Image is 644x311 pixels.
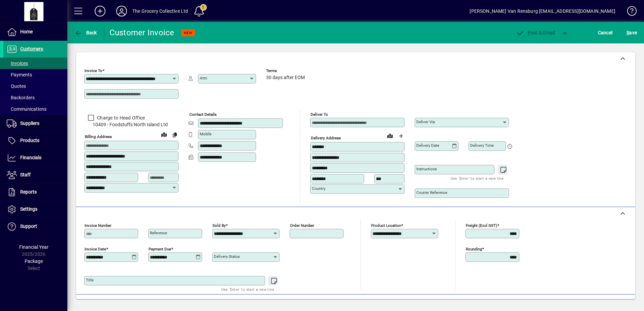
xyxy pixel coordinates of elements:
[214,254,240,259] mat-label: Delivery status
[184,31,192,35] span: NEW
[404,299,438,309] span: Product History
[20,29,33,34] span: Home
[3,58,67,69] a: Invoices
[622,1,636,23] a: Knowledge Base
[150,231,167,235] mat-label: Reference
[20,155,41,160] span: Financials
[7,95,35,100] span: Backorders
[7,72,32,77] span: Payments
[3,218,67,235] a: Support
[589,299,617,309] span: Product
[20,189,37,195] span: Reports
[312,186,325,191] mat-label: Country
[19,244,49,250] span: Financial Year
[74,30,97,35] span: Back
[149,247,171,251] mat-label: Payment due
[466,223,497,228] mat-label: Freight (excl GST)
[266,75,305,80] span: 30 days after EOM
[85,247,106,251] mat-label: Invoice date
[416,143,439,148] mat-label: Delivery date
[200,76,207,80] mat-label: Attn
[7,61,28,66] span: Invoices
[371,223,401,228] mat-label: Product location
[85,223,111,228] mat-label: Invoice number
[7,106,46,112] span: Communications
[159,129,169,140] a: View on map
[86,278,94,282] mat-label: Title
[3,201,67,218] a: Settings
[311,112,328,117] mat-label: Deliver To
[20,172,31,177] span: Staff
[20,120,39,126] span: Suppliers
[470,6,615,16] div: [PERSON_NAME] Van Rensburg [EMAIL_ADDRESS][DOMAIN_NAME]
[626,27,637,38] span: ave
[169,129,180,140] button: Copy to Delivery address
[3,103,67,115] a: Communications
[3,132,67,149] a: Products
[20,206,37,212] span: Settings
[3,92,67,103] a: Backorders
[470,143,494,148] mat-label: Delivery time
[20,46,43,51] span: Customers
[451,174,504,182] mat-hint: Use 'Enter' to start a new line
[401,298,441,310] button: Product History
[290,223,314,228] mat-label: Order number
[20,223,37,229] span: Support
[84,121,179,128] span: 10409 - Foodstuffs North Island Ltd
[7,83,26,89] span: Quotes
[266,69,307,73] span: Terms
[20,138,39,143] span: Products
[25,258,43,264] span: Package
[111,5,132,17] button: Profile
[73,27,99,39] button: Back
[3,167,67,183] a: Staff
[89,5,111,17] button: Add
[3,69,67,80] a: Payments
[3,184,67,201] a: Reports
[132,6,188,16] div: The Grocery Collective Ltd
[528,30,531,35] span: P
[516,30,555,35] span: ost & Email
[395,131,406,141] button: Choose address
[67,27,104,39] app-page-header-button: Back
[3,24,67,40] a: Home
[513,27,558,39] button: Post & Email
[96,114,145,121] label: Charge to Head Office
[109,27,174,38] div: Customer Invoice
[200,132,212,136] mat-label: Mobile
[213,223,226,228] mat-label: Sold by
[466,247,482,251] mat-label: Rounding
[385,130,395,141] a: View on map
[3,149,67,166] a: Financials
[416,167,437,171] mat-label: Instructions
[416,190,447,195] mat-label: Courier Reference
[598,27,613,38] span: Cancel
[416,119,435,124] mat-label: Deliver via
[586,298,620,310] button: Product
[3,115,67,132] a: Suppliers
[85,68,102,73] mat-label: Invoice To
[596,27,614,39] button: Cancel
[625,27,639,39] button: Save
[3,80,67,92] a: Quotes
[221,285,274,293] mat-hint: Use 'Enter' to start a new line
[626,30,629,35] span: S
